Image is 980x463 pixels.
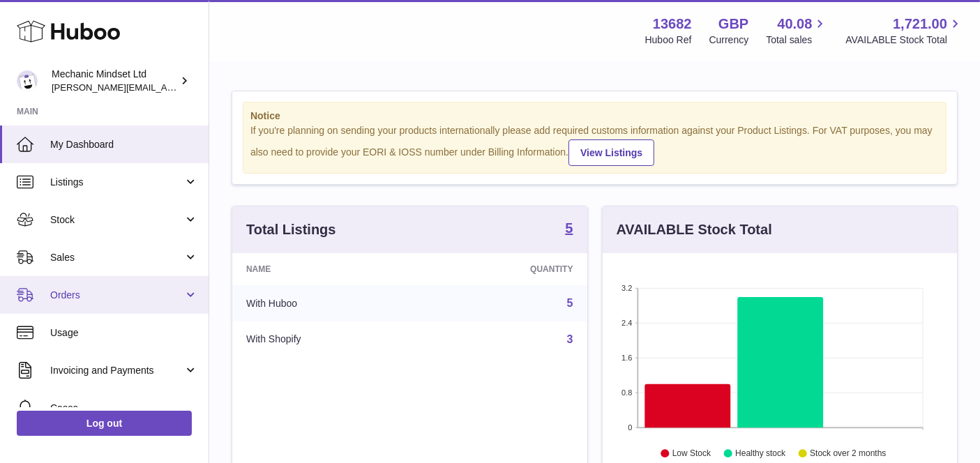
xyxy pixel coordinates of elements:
[50,326,198,340] span: Usage
[621,354,632,362] text: 1.6
[52,68,177,94] div: Mechanic Mindset Ltd
[645,33,692,47] div: Huboo Ref
[621,388,632,397] text: 0.8
[50,289,183,302] span: Orders
[845,33,963,47] span: AVAILABLE Stock Total
[672,448,711,458] text: Low Stock
[565,221,573,238] a: 5
[567,297,573,309] a: 5
[893,15,947,33] span: 1,721.00
[621,319,632,327] text: 2.4
[777,15,812,33] span: 40.08
[718,15,748,33] strong: GBP
[232,253,423,285] th: Name
[50,176,183,189] span: Listings
[423,253,587,285] th: Quantity
[50,213,183,227] span: Stock
[766,33,828,47] span: Total sales
[617,220,772,239] h3: AVAILABLE Stock Total
[250,109,939,123] strong: Notice
[567,333,573,345] a: 3
[250,124,939,166] div: If you're planning on sending your products internationally please add required customs informati...
[232,321,423,358] td: With Shopify
[845,15,963,47] a: 1,721.00 AVAILABLE Stock Total
[766,15,828,47] a: 40.08 Total sales
[621,284,632,292] text: 3.2
[565,221,573,235] strong: 5
[568,139,654,166] a: View Listings
[810,448,886,458] text: Stock over 2 months
[52,82,280,93] span: [PERSON_NAME][EMAIL_ADDRESS][DOMAIN_NAME]
[653,15,692,33] strong: 13682
[50,402,198,415] span: Cases
[246,220,336,239] h3: Total Listings
[50,251,183,264] span: Sales
[735,448,786,458] text: Healthy stock
[628,423,632,432] text: 0
[232,285,423,321] td: With Huboo
[17,411,192,436] a: Log out
[709,33,749,47] div: Currency
[50,138,198,151] span: My Dashboard
[50,364,183,377] span: Invoicing and Payments
[17,70,38,91] img: jelaine@mechanicmindset.com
